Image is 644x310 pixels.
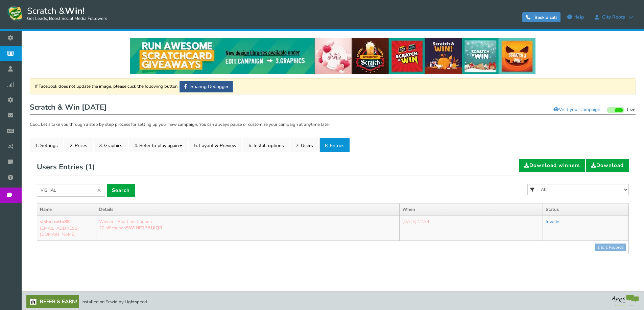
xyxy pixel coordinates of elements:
img: Scratch and Win [7,5,24,22]
strong: Win! [65,5,85,17]
span: 1 [88,162,92,172]
b: SWINE1PBUIQR [126,225,163,231]
a: 1. Settings [30,138,63,152]
th: Status [543,204,629,216]
a: Download [586,159,629,172]
th: Name [37,204,96,216]
td: [DATE] 12:24 [399,216,543,241]
a: Scratch &Win! Get Leads, Boost Social Media Followers [7,5,107,22]
a: 6. Install options [243,138,289,152]
span: Scratch & [24,5,107,22]
div: If Facebook does not update the image, please click the following button : [30,78,636,94]
a: Search [107,184,135,197]
h2: Users Entries ( ) [37,159,95,175]
a: Download winners [519,159,585,172]
th: Details [96,204,400,216]
a: Help [564,12,587,23]
input: Search by name or email [37,184,105,197]
td: - [EMAIL_ADDRESS][DOMAIN_NAME] [37,216,96,241]
a: 8. Entries [319,138,350,152]
span: City Roots [599,15,628,20]
span: Live [627,107,636,113]
a: 5. Layout & Preview [189,138,242,152]
a: Refer & Earn! [26,295,79,308]
b: vishal.rattu88 [40,219,70,225]
a: Invalid [546,219,559,225]
a: 4. Refer to play again [129,138,188,152]
small: Get Leads, Boost Social Media Followers [27,16,107,22]
a: 7. Users [290,138,318,152]
a: Visit your campaign [549,104,605,115]
span: Help [573,14,584,20]
a: Sharing Debugger [180,81,233,92]
img: festival-poster-2020.webp [130,38,535,74]
h1: Scratch & Win [DATE] [30,101,636,115]
iframe: LiveChat chat widget [616,282,644,310]
p: Cool. Let's take you through a step by step process for setting up your new campaign. You can alw... [30,121,636,128]
th: When [399,204,543,216]
a: 3. Graphics [94,138,128,152]
a: 2. Prizes [64,138,93,152]
a: × [93,184,105,197]
span: Book a call [534,15,557,21]
img: bg_logo_foot.webp [612,295,639,306]
span: Installed on Ecwid by Lightspeed [81,299,147,305]
a: Book a call [522,12,560,22]
td: Winner - Realtime Coupon 20 off coupon [96,216,400,241]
